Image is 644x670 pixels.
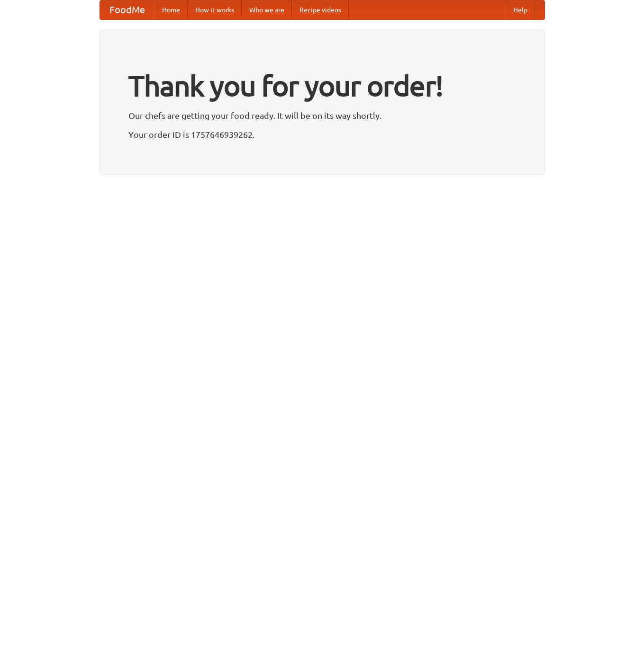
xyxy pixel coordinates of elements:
a: Recipe videos [292,0,349,19]
a: FoodMe [100,0,154,19]
p: Your order ID is 1757646939262. [128,127,516,142]
h1: Thank you for your order! [128,63,516,108]
a: How it works [188,0,242,19]
a: Help [506,0,535,19]
a: Home [154,0,188,19]
p: Our chefs are getting your food ready. It will be on its way shortly. [128,108,516,123]
a: Who we are [242,0,292,19]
